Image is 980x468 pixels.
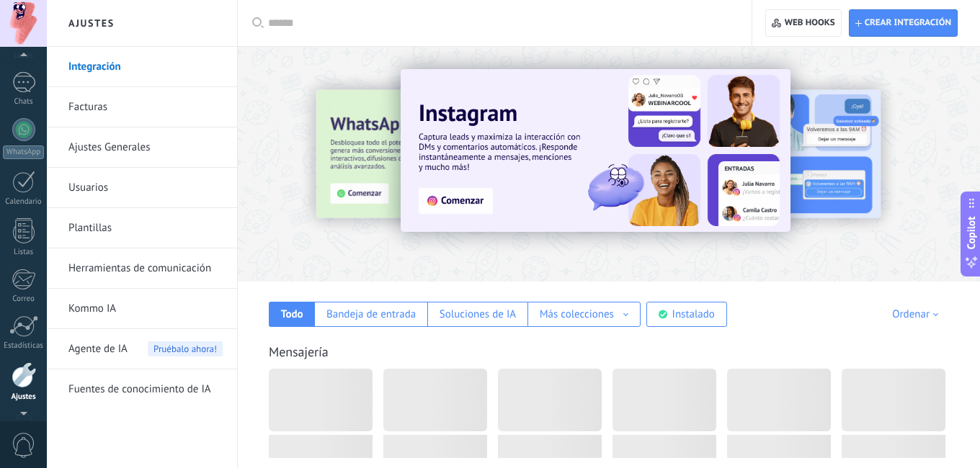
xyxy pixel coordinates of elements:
a: Herramientas de comunicación [68,248,223,289]
span: Pruébalo ahora! [148,341,223,356]
a: Mensajería [269,343,329,360]
li: Agente de IA [47,329,237,369]
button: Crear integración [849,9,958,37]
div: Bandeja de entrada [326,307,416,321]
li: Ajustes Generales [47,127,237,168]
div: Soluciones de IA [440,307,516,321]
div: Chats [3,97,45,107]
div: Correo [3,294,45,304]
li: Integración [47,47,237,87]
button: Web hooks [765,9,841,37]
li: Plantillas [47,208,237,248]
a: Plantillas [68,208,223,248]
a: Kommo IA [68,289,223,329]
div: Listas [3,248,45,257]
span: Crear integración [865,17,951,29]
a: Usuarios [68,168,223,208]
span: Agente de IA [68,329,128,369]
div: Ajustes [3,392,45,402]
div: Ordenar [892,307,943,321]
a: Ajustes Generales [68,127,223,168]
li: Herramientas de comunicación [47,248,237,289]
a: Fuentes de conocimiento de IA [68,369,223,410]
a: Integración [68,47,223,87]
li: Facturas [47,87,237,127]
a: Agente de IAPruébalo ahora! [68,329,223,369]
li: Fuentes de conocimiento de IA [47,369,237,409]
li: Kommo IA [47,289,237,329]
img: Slide 1 [401,69,790,232]
span: Copilot [964,217,979,250]
div: Estadísticas [3,341,45,351]
div: Todo [281,307,303,321]
li: Usuarios [47,168,237,208]
div: Calendario [3,197,45,207]
a: Facturas [68,87,223,127]
div: WhatsApp [3,145,44,159]
span: Web hooks [785,17,835,29]
div: Instalado [672,307,715,321]
div: Más colecciones [540,307,614,321]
